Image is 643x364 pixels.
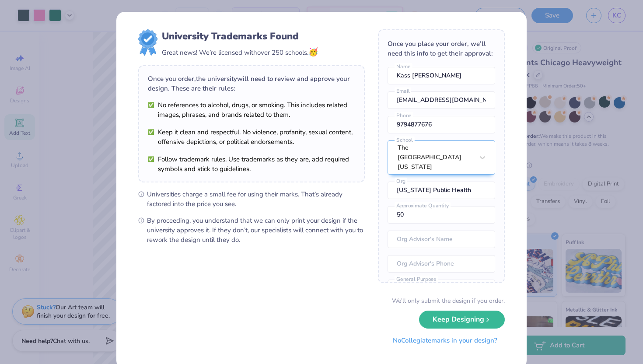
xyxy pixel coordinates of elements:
[388,182,495,199] input: Org
[138,29,157,56] img: license-marks-badge.png
[419,311,505,329] button: Keep Designing
[388,231,495,248] input: Org Advisor's Name
[398,143,474,172] div: The [GEOGRAPHIC_DATA][US_STATE]
[388,91,495,109] input: Email
[388,67,495,84] input: Name
[148,154,355,174] li: Follow trademark rules. Use trademarks as they are, add required symbols and stick to guidelines.
[388,39,495,58] div: Once you place your order, we’ll need this info to get their approval:
[148,100,355,119] li: No references to alcohol, drugs, or smoking. This includes related images, phrases, and brands re...
[147,216,365,245] span: By proceeding, you understand that we can only print your design if the university approves it. I...
[148,74,355,93] div: Once you order, the university will need to review and approve your design. These are their rules:
[162,29,318,43] div: University Trademarks Found
[162,46,318,58] div: Great news! We’re licensed with over 250 schools.
[388,206,495,224] input: Approximate Quantity
[392,296,505,305] div: We’ll only submit the design if you order.
[147,189,365,209] span: Universities charge a small fee for using their marks. That’s already factored into the price you...
[148,127,355,147] li: Keep it clean and respectful. No violence, profanity, sexual content, offensive depictions, or po...
[308,47,318,57] span: 🥳
[385,332,505,350] button: NoCollegiatemarks in your design?
[388,116,495,133] input: Phone
[388,255,495,273] input: Org Advisor's Phone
